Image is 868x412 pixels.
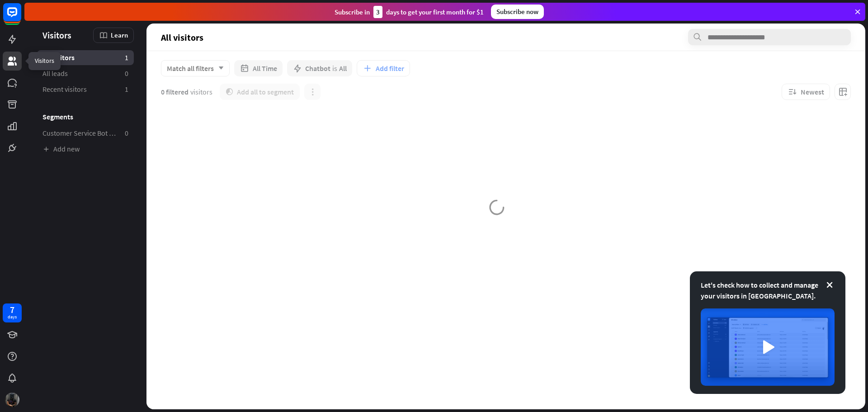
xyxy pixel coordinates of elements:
[111,31,128,39] span: Learn
[37,82,134,97] a: Recent visitors 1
[373,6,382,18] div: 3
[37,126,134,141] a: Customer Service Bot — Newsletter 0
[125,128,128,138] aside: 0
[8,314,17,320] div: days
[42,85,87,94] span: Recent visitors
[161,32,203,43] span: All visitors
[42,128,118,138] span: Customer Service Bot — Newsletter
[701,279,835,301] div: Let's check how to collect and manage your visitors in [GEOGRAPHIC_DATA].
[10,306,14,314] div: 7
[335,6,484,18] div: Subscribe in days to get your first month for $1
[125,53,128,62] aside: 1
[37,142,134,156] a: Add new
[3,303,22,322] a: 7 days
[42,53,75,62] span: All visitors
[125,69,128,78] aside: 0
[701,308,835,386] img: image
[7,4,34,31] button: Open LiveChat chat widget
[491,5,544,19] div: Subscribe now
[42,69,68,78] span: All leads
[125,85,128,94] aside: 1
[37,112,134,121] h3: Segments
[42,30,71,40] span: Visitors
[37,66,134,81] a: All leads 0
